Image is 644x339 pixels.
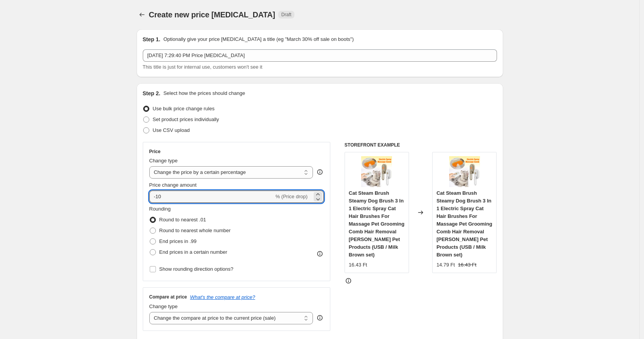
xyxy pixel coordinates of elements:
[143,64,262,70] span: This title is just for internal use, customers won't see it
[149,206,171,212] span: Rounding
[153,106,215,111] span: Use bulk price change rules
[149,182,197,188] span: Price change amount
[159,238,197,244] span: End prices in .99
[149,148,161,155] h3: Price
[159,228,231,233] span: Round to nearest whole number
[436,261,455,269] div: 14.79 Ft
[276,194,308,199] span: % (Price drop)
[149,158,178,164] span: Change type
[159,266,233,272] span: Show rounding direction options?
[153,127,190,133] span: Use CSV upload
[436,190,492,258] span: Cat Steam Brush Steamy Dog Brush 3 In 1 Electric Spray Cat Hair Brushes For Massage Pet Grooming ...
[159,217,206,223] span: Round to nearest .01
[361,156,392,187] img: picture_0611cd14-3503-4a39-b1a5-7dd4e359c9d1_80x.webp
[190,294,255,300] button: What's the compare at price?
[149,10,276,19] span: Create new price [MEDICAL_DATA]
[316,168,324,176] div: help
[316,314,324,322] div: help
[163,89,245,97] p: Select how the prices should change
[149,191,274,203] input: -15
[143,49,497,62] input: 30% off holiday sale
[149,294,187,300] h3: Compare at price
[143,89,161,97] h2: Step 2.
[349,261,367,269] div: 16.43 Ft
[449,156,480,187] img: picture_0611cd14-3503-4a39-b1a5-7dd4e359c9d1_80x.webp
[137,9,147,20] button: Price change jobs
[345,142,497,148] h6: STOREFRONT EXAMPLE
[143,35,161,43] h2: Step 1.
[149,304,178,309] span: Change type
[159,249,227,255] span: End prices in a certain number
[163,35,353,43] p: Optionally give your price [MEDICAL_DATA] a title (eg "March 30% off sale on boots")
[153,116,219,122] span: Set product prices individually
[281,12,291,18] span: Draft
[458,261,477,269] strike: 16.43 Ft
[349,190,404,258] span: Cat Steam Brush Steamy Dog Brush 3 In 1 Electric Spray Cat Hair Brushes For Massage Pet Grooming ...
